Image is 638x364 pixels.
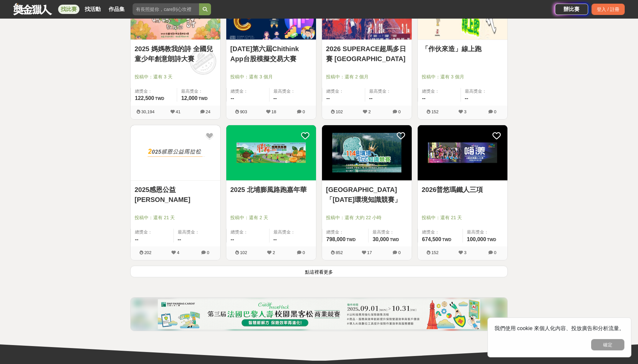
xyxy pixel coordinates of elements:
span: 投稿中：還有 3 天 [135,73,216,80]
span: TWD [347,237,356,242]
span: 100,000 [467,236,486,242]
span: 3 [464,109,466,114]
span: -- [326,95,330,101]
span: 152 [431,250,439,255]
span: 最高獎金： [178,229,217,235]
span: 投稿中：還有 3 個月 [230,73,312,80]
span: 投稿中：還有 3 個月 [422,73,503,80]
span: 總獎金： [135,88,173,95]
a: 2026 SUPERACE超馬多日賽 [GEOGRAPHIC_DATA] [326,44,408,64]
span: 總獎金： [422,229,459,235]
a: 找活動 [82,5,103,14]
span: 投稿中：還有 21 天 [135,214,216,221]
span: -- [465,95,469,101]
span: 總獎金： [231,229,265,235]
span: 674,500 [422,236,441,242]
span: 投稿中：還有 大約 22 小時 [326,214,408,221]
span: 41 [176,109,180,114]
img: c5de0e1a-e514-4d63-bbd2-29f80b956702.png [158,299,480,329]
span: 最高獎金： [467,229,503,235]
span: TWD [487,237,496,242]
a: 2025 北埔膨風路跑嘉年華 [230,185,312,195]
span: 202 [144,250,152,255]
span: 30,000 [372,236,389,242]
a: [DATE]第六屆Chithink App台股模擬交易大賽 [230,44,312,64]
span: -- [273,236,277,242]
span: 102 [336,109,343,114]
span: 0 [494,250,496,255]
a: 「作伙來造」線上跑 [422,44,503,54]
span: 3 [464,250,466,255]
input: 有長照挺你，care到心坎裡！青春出手，拍出照顧 影音徵件活動 [133,3,199,15]
span: 0 [302,109,305,114]
span: 102 [240,250,247,255]
span: 12,000 [181,95,197,101]
span: 總獎金： [231,88,265,95]
span: 總獎金： [422,88,457,95]
span: TWD [442,237,451,242]
a: 2025感恩公益[PERSON_NAME] [135,185,216,205]
span: 152 [431,109,439,114]
span: 0 [207,250,209,255]
a: 辦比賽 [555,4,588,15]
span: -- [369,95,373,101]
span: 122,500 [135,95,154,101]
span: 2 [272,250,275,255]
span: -- [422,95,426,101]
span: 最高獎金： [273,88,312,95]
span: 投稿中：還有 2 天 [230,214,312,221]
a: [GEOGRAPHIC_DATA]「[DATE]環境知識競賽」 [326,185,408,205]
a: Cover Image [131,125,220,181]
span: 0 [398,250,400,255]
span: 最高獎金： [372,229,408,235]
span: -- [231,95,234,101]
a: 找比賽 [58,5,79,14]
a: Cover Image [418,125,507,181]
span: 總獎金： [326,88,361,95]
img: Cover Image [322,125,412,181]
span: 最高獎金： [273,229,312,235]
span: 17 [367,250,372,255]
span: -- [273,95,277,101]
span: 2 [368,109,371,114]
img: Cover Image [131,125,220,181]
span: 24 [206,109,210,114]
span: 0 [398,109,400,114]
button: 確定 [591,339,624,350]
span: 4 [177,250,179,255]
span: 903 [240,109,247,114]
img: Cover Image [418,125,507,181]
a: 作品集 [106,5,127,14]
span: 0 [302,250,305,255]
span: 852 [336,250,343,255]
span: 我們使用 cookie 來個人化內容、投放廣告和分析流量。 [494,325,624,331]
span: TWD [198,96,207,101]
a: 2025 媽媽教我的詩 全國兒童少年創意朗詩大賽 [135,44,216,64]
span: -- [231,236,234,242]
span: 18 [271,109,276,114]
span: 總獎金： [135,229,169,235]
a: Cover Image [322,125,412,181]
span: TWD [155,96,164,101]
span: 最高獎金： [181,88,216,95]
img: Cover Image [226,125,316,181]
span: 投稿中：還有 2 個月 [326,73,408,80]
a: 2026普悠瑪鐵人三項 [422,185,503,195]
span: 最高獎金： [369,88,408,95]
a: Cover Image [226,125,316,181]
span: 0 [494,109,496,114]
span: -- [178,236,181,242]
button: 點這裡看更多 [130,266,508,277]
div: 登入 / 註冊 [591,4,625,15]
span: -- [135,236,139,242]
span: 30,194 [141,109,155,114]
span: 最高獎金： [465,88,504,95]
span: 798,000 [326,236,346,242]
span: TWD [390,237,399,242]
span: 總獎金： [326,229,364,235]
span: 投稿中：還有 21 天 [422,214,503,221]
